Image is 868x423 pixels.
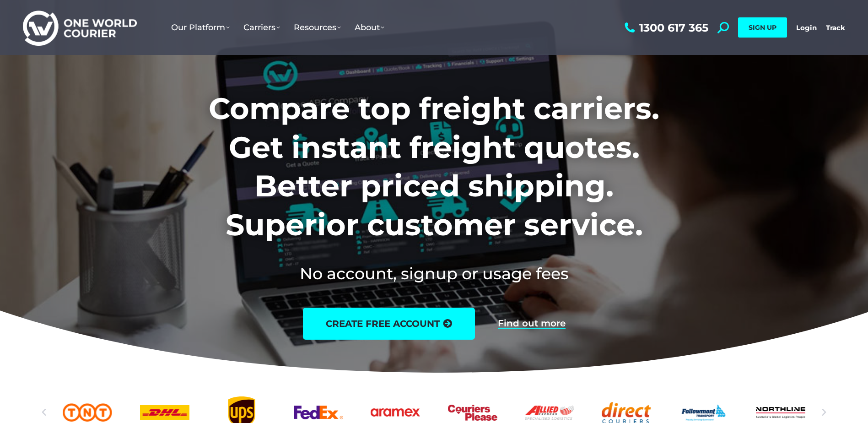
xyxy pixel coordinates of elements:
span: SIGN UP [749,23,776,32]
span: Our Platform [171,22,230,33]
a: Our Platform [164,13,237,42]
a: Login [796,23,817,32]
a: About [348,13,391,42]
h2: No account, signup or usage fees [148,262,720,285]
a: Resources [287,13,348,42]
a: Carriers [237,13,287,42]
a: Find out more [498,319,566,329]
a: 1300 617 365 [622,22,708,33]
span: About [355,22,384,33]
img: One World Courier [23,9,137,46]
span: Resources [294,22,341,33]
span: Carriers [243,22,280,33]
a: Track [826,23,845,32]
a: create free account [303,308,475,340]
h1: Compare top freight carriers. Get instant freight quotes. Better priced shipping. Superior custom... [148,89,720,244]
a: SIGN UP [738,17,787,38]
